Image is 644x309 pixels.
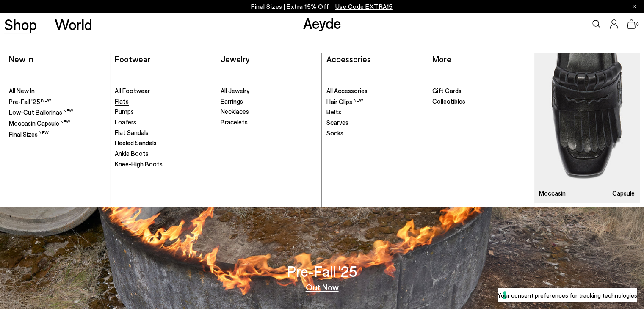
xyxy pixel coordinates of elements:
a: Jewelry [221,54,249,64]
label: Your consent preferences for tracking technologies [498,291,637,300]
span: Ankle Boots [115,149,149,157]
a: Aeyde [303,14,341,32]
span: Loafers [115,118,136,126]
span: Hair Clips [326,98,363,105]
a: All Accessories [326,87,423,95]
span: Heeled Sandals [115,139,157,146]
button: Your consent preferences for tracking technologies [498,288,637,302]
span: Collectibles [432,97,465,105]
a: All Jewelry [221,87,317,95]
p: Final Sizes | Extra 15% Off [251,1,393,12]
a: Hair Clips [326,97,423,106]
span: Flats [115,97,129,105]
a: All Footwear [115,87,211,95]
a: Earrings [221,97,317,106]
a: Pre-Fall '25 [9,97,105,106]
span: Scarves [326,119,348,126]
span: Earrings [221,97,243,105]
a: Moccasin Capsule [534,53,640,202]
a: Accessories [326,54,371,64]
a: 0 [627,19,636,29]
a: Ankle Boots [115,149,211,158]
span: Final Sizes [9,130,49,138]
span: All Jewelry [221,87,249,94]
a: Shop [4,17,37,32]
span: Gift Cards [432,87,462,94]
h3: Capsule [612,190,635,196]
a: Footwear [115,54,150,64]
img: Mobile_e6eede4d-78b8-4bd1-ae2a-4197e375e133_900x.jpg [534,53,640,202]
a: More [432,54,451,64]
span: Flat Sandals [115,129,149,136]
span: Pumps [115,108,134,115]
a: Final Sizes [9,130,105,139]
a: World [55,17,92,32]
a: Scarves [326,119,423,127]
a: Bracelets [221,118,317,127]
span: Necklaces [221,108,249,115]
a: Moccasin Capsule [9,119,105,128]
span: Navigate to /collections/ss25-final-sizes [335,3,393,10]
span: All New In [9,87,35,94]
a: Out Now [306,283,339,291]
a: Loafers [115,118,211,127]
a: New In [9,54,33,64]
a: Low-Cut Ballerinas [9,108,105,117]
h3: Pre-Fall '25 [287,264,357,279]
a: Flats [115,97,211,106]
a: Knee-High Boots [115,160,211,168]
span: 0 [636,22,640,27]
a: Gift Cards [432,87,529,95]
span: Bracelets [221,118,248,126]
span: Moccasin Capsule [9,119,70,127]
a: Flat Sandals [115,129,211,137]
span: Socks [326,129,343,137]
a: Pumps [115,108,211,116]
span: Belts [326,108,341,116]
h3: Moccasin [539,190,566,196]
a: Heeled Sandals [115,139,211,147]
a: Belts [326,108,423,116]
a: Socks [326,129,423,138]
span: All Footwear [115,87,150,94]
span: Low-Cut Ballerinas [9,108,73,116]
span: Knee-High Boots [115,160,163,168]
span: Pre-Fall '25 [9,98,51,105]
span: All Accessories [326,87,368,94]
a: Collectibles [432,97,529,106]
a: All New In [9,87,105,95]
a: Necklaces [221,108,317,116]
